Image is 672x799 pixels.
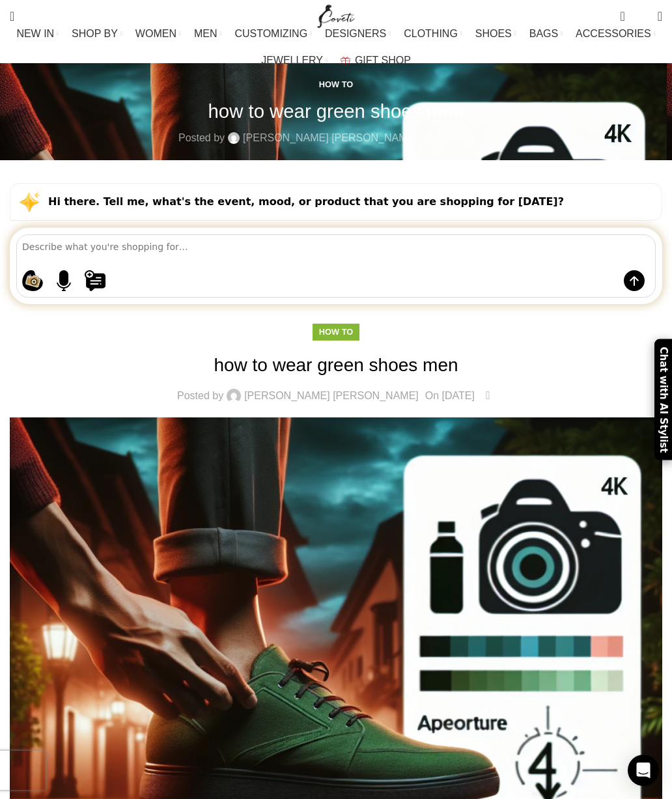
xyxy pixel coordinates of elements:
a: Site logo [315,10,358,21]
span: 0 [621,7,631,16]
a: DESIGNERS [325,21,391,47]
a: CLOTHING [404,21,462,47]
span: GIFT SHOP [355,54,411,66]
span: SHOP BY [72,27,118,40]
span: ACCESSORIES [576,27,651,40]
span: BAGS [529,27,558,40]
a: [PERSON_NAME] [PERSON_NAME] [243,130,417,147]
a: GIFT SHOP [341,48,411,74]
span: 0 [488,128,497,138]
span: JEWELLERY [261,54,323,66]
a: MEN [194,21,221,47]
a: [PERSON_NAME] [PERSON_NAME] [244,391,419,401]
h1: how to wear green shoes men [208,100,464,122]
a: SHOP BY [72,21,122,47]
h1: how to wear green shoes men [10,352,662,378]
span: WOMEN [135,27,176,40]
a: SHOES [475,21,516,47]
span: Posted by [178,130,225,147]
a: BAGS [529,21,563,47]
span: NEW IN [16,27,54,40]
a: 0 [613,3,631,29]
span: CUSTOMIZING [234,27,307,40]
span: MEN [194,27,217,40]
span: 0 [637,13,647,23]
a: 0 [481,387,495,404]
a: ACCESSORIES [576,21,656,47]
span: Posted by [177,391,223,401]
img: author-avatar [227,389,241,403]
span: CLOTHING [404,27,458,40]
time: On [DATE] [425,390,475,401]
a: Search [3,3,21,29]
a: How to [319,79,353,89]
img: GiftBag [341,57,350,65]
a: JEWELLERY [261,48,328,74]
a: 0 [480,130,494,147]
div: My Wishlist [635,3,648,29]
a: NEW IN [16,21,59,47]
div: Open Intercom Messenger [628,755,659,786]
img: author-avatar [228,132,240,144]
div: Main navigation [3,21,669,74]
a: CUSTOMIZING [234,21,312,47]
span: 0 [489,386,499,396]
time: On [DATE] [424,132,473,143]
span: SHOES [475,27,512,40]
a: WOMEN [135,21,181,47]
a: How to [319,327,353,337]
span: DESIGNERS [325,27,386,40]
